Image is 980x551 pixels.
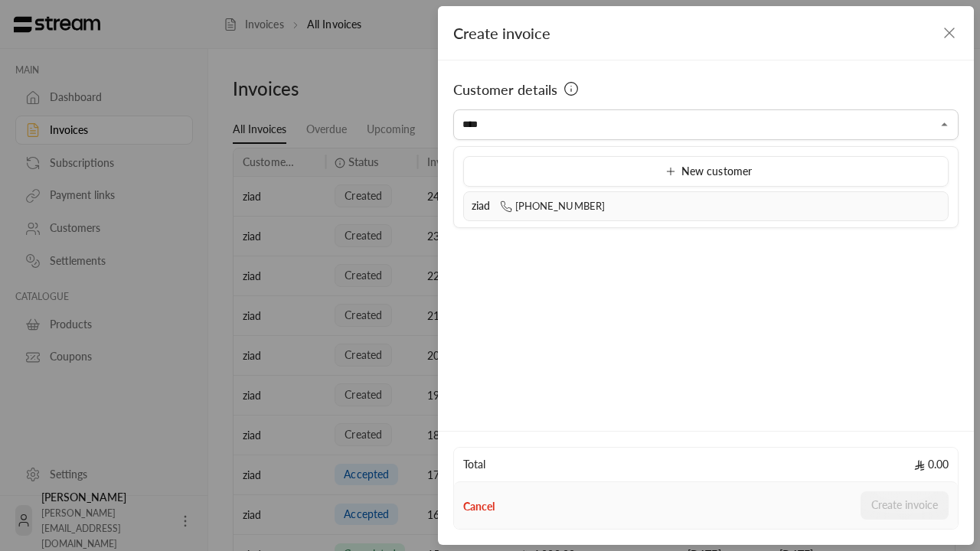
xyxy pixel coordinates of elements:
button: Cancel [463,499,495,514]
span: Customer details [453,79,557,100]
button: Close [936,116,954,134]
span: Create invoice [453,24,550,42]
span: 0.00 [914,457,949,472]
span: Total [463,457,485,472]
span: [PHONE_NUMBER] [500,200,606,212]
span: ziad [472,199,491,212]
span: New customer [660,165,752,178]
